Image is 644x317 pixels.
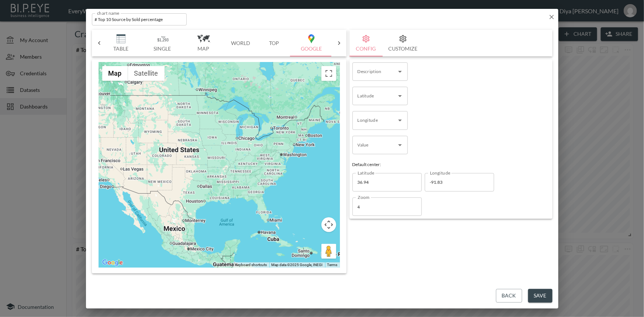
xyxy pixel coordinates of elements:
[321,217,336,232] button: Map camera controls
[291,30,332,56] button: Google
[148,34,177,43] img: svg+xml;base64,PHN2ZyB3aWR0aD0iMTAwJSIgaGVpZ2h0PSIxMDAlIiB2aWV3Qm94PSIwIDAgNTIgMzYiIHhtbG5zPSJodH...
[321,244,336,259] button: Drag Pegman onto the map to open Street View
[189,34,218,43] img: 3bea026a3d32b66468527160663441e9.svg
[297,34,326,43] img: svg+xml;base64,PHN2ZyB4bWxucz0iaHR0cDovL3d3dy53My5vcmcvMjAwMC9zdmciIHZpZXdCb3g9IjAgMCA5Mi4zIDEzMi...
[106,34,136,43] img: svg+xml;base64,PHN2ZyB4bWxucz0iaHR0cDovL3d3dy53My5vcmcvMjAwMC9zdmciIHZpZXdCb3g9IjAgMCAxNzUgMTc1Ij...
[356,66,393,77] input: Description
[496,289,522,303] button: Back
[100,30,142,56] button: Table
[395,91,405,101] button: Open
[183,30,224,56] button: Map
[358,194,369,200] label: Zoom
[528,289,552,303] button: Save
[358,170,375,176] label: Latitude
[100,258,125,268] img: Google
[430,170,450,176] label: Longitude
[128,66,165,81] button: Show satellite imagery
[395,140,405,150] button: Open
[321,66,336,81] button: Toggle fullscreen view
[100,258,125,268] a: Open this area in Google Maps (opens a new window)
[142,30,183,56] button: Single
[224,30,258,56] button: World
[97,10,120,16] label: chart name
[258,30,291,56] button: Top
[272,263,323,267] span: Map data ©2025 Google, INEGI
[356,90,393,102] input: Latitude
[395,115,405,125] button: Open
[92,13,187,25] input: chart name
[356,114,393,126] input: Longitude
[383,30,424,56] button: Customize
[327,263,338,267] a: Terms (opens in new tab)
[102,66,128,81] button: Show street map
[352,160,550,167] div: Default center:
[356,139,393,151] input: Value
[349,30,383,56] button: Config
[395,66,405,77] button: Open
[235,262,267,268] button: Keyboard shortcuts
